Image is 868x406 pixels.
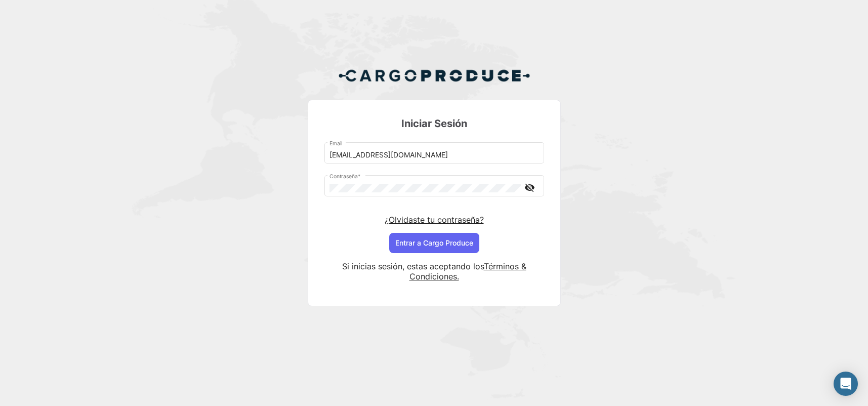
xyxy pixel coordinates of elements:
[324,116,544,131] h3: Iniciar Sesión
[329,151,539,159] input: Email
[409,261,526,281] a: Términos & Condiciones.
[342,261,484,271] span: Si inicias sesión, estas aceptando los
[524,181,536,194] mat-icon: visibility_off
[385,215,484,225] a: ¿Olvidaste tu contraseña?
[834,372,858,396] div: Abrir Intercom Messenger
[389,233,479,253] button: Entrar a Cargo Produce
[338,63,530,88] img: Cargo Produce Logo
